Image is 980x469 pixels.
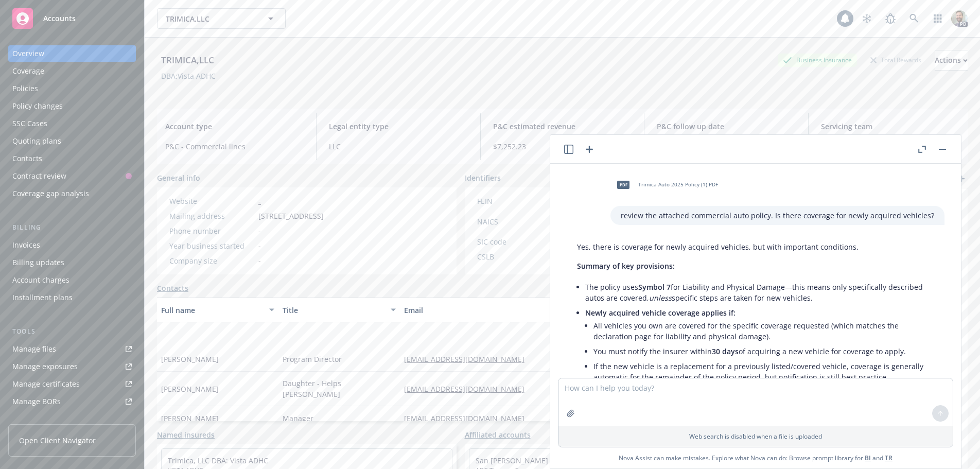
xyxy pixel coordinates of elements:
[258,225,261,236] span: -
[8,411,136,427] a: Summary of insurance
[258,196,261,206] a: -
[8,358,136,375] a: Manage exposures
[12,411,91,427] div: Summary of insurance
[165,121,304,132] span: Account type
[43,14,76,23] span: Accounts
[8,272,136,288] a: Account charges
[554,447,957,468] span: Nova Assist can make mistakes. Explore what Nova can do: Browse prompt library for and
[169,225,254,236] div: Phone number
[577,241,934,252] p: Yes, there is coverage for newly acquired vehicles, but with important conditions.
[161,71,216,81] div: DBA: Vista ADHC
[166,13,255,24] span: TRIMICA,LLC
[865,54,926,66] div: Total Rewards
[157,429,215,440] a: Named insureds
[8,63,136,79] a: Coverage
[12,80,38,97] div: Policies
[577,261,675,271] span: Summary of key provisions:
[283,305,384,316] div: Title
[329,121,467,132] span: Legal entity type
[904,8,924,29] a: Search
[8,168,136,184] a: Contract review
[880,8,901,29] a: Report a Bug
[169,211,254,221] div: Mailing address
[476,456,624,465] a: San [PERSON_NAME] ADHC Associates, LLC
[8,115,136,132] a: SSC Cases
[404,354,533,364] a: [EMAIL_ADDRESS][DOMAIN_NAME]
[169,255,254,266] div: Company size
[8,237,136,253] a: Invoices
[8,98,136,114] a: Policy changes
[169,196,254,206] div: Website
[8,254,136,271] a: Billing updates
[258,240,261,251] span: -
[621,210,934,221] p: review the attached commercial auto policy. Is there coverage for newly acquired vehicles?
[593,318,934,344] li: All vehicles you own are covered for the specific coverage requested (which matches the declarati...
[12,98,63,114] div: Policy changes
[477,236,562,247] div: SIC code
[657,121,795,132] span: P&C follow up date
[283,354,342,364] span: Program Director
[157,283,188,293] a: Contacts
[283,413,313,424] span: Manager
[12,272,69,288] div: Account charges
[712,346,739,356] span: 30 days
[329,141,467,152] span: LLC
[161,384,219,394] span: [PERSON_NAME]
[8,376,136,392] a: Manage certificates
[593,344,934,359] li: You must notify the insurer within of acquiring a new vehicle for coverage to apply.
[404,413,533,423] a: [EMAIL_ADDRESS][DOMAIN_NAME]
[8,341,136,357] a: Manage files
[8,45,136,62] a: Overview
[477,196,562,206] div: FEIN
[278,298,400,322] button: Title
[12,393,61,410] div: Manage BORs
[12,358,78,375] div: Manage exposures
[161,413,219,424] span: [PERSON_NAME]
[12,376,80,392] div: Manage certificates
[8,185,136,202] a: Coverage gap analysis
[617,181,629,188] span: PDF
[157,8,286,29] button: TRIMICA,LLC
[400,298,602,322] button: Email
[258,255,261,266] span: -
[404,384,533,394] a: [EMAIL_ADDRESS][DOMAIN_NAME]
[12,341,56,357] div: Manage files
[585,280,934,305] li: The policy uses for Liability and Physical Damage—this means only specifically described autos ar...
[165,141,304,152] span: P&C - Commercial lines
[885,454,892,462] a: TR
[493,121,632,132] span: P&C estimated revenue
[8,150,136,167] a: Contacts
[8,326,136,337] div: Tools
[865,454,871,462] a: BI
[161,354,219,364] span: [PERSON_NAME]
[168,456,268,465] a: Trimica, LLC DBA: Vista ADHC
[8,393,136,410] a: Manage BORs
[935,50,968,70] div: Actions
[778,54,857,66] div: Business Insurance
[856,8,877,29] a: Stop snowing
[12,45,44,62] div: Overview
[8,133,136,149] a: Quoting plans
[465,429,531,440] a: Affiliated accounts
[12,289,73,306] div: Installment plans
[157,298,278,322] button: Full name
[283,378,396,399] span: Daughter - Helps [PERSON_NAME]
[404,305,587,316] div: Email
[610,172,720,198] div: PDFTrimica Auto 2025 Policy (1).PDF
[169,240,254,251] div: Year business started
[821,121,959,132] span: Servicing team
[12,168,66,184] div: Contract review
[593,359,934,385] li: If the new vehicle is a replacement for a previously listed/covered vehicle, coverage is generall...
[8,289,136,306] a: Installment plans
[12,185,89,202] div: Coverage gap analysis
[8,222,136,233] div: Billing
[12,115,47,132] div: SSC Cases
[161,305,263,316] div: Full name
[12,150,42,167] div: Contacts
[8,80,136,97] a: Policies
[638,181,718,188] span: Trimica Auto 2025 Policy (1).PDF
[477,216,562,227] div: NAICS
[955,172,968,185] a: add
[649,293,672,303] em: unless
